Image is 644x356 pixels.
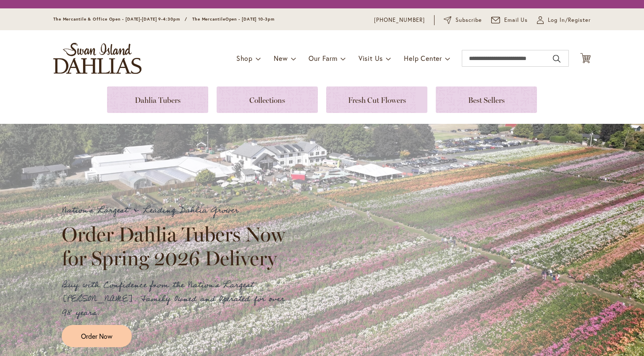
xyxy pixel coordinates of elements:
[53,43,141,74] a: store logo
[444,16,482,24] a: Subscribe
[62,278,293,320] p: Buy with Confidence from the Nation's Largest [PERSON_NAME]. Family Owned and Operated for over 9...
[359,54,383,63] span: Visit Us
[374,16,425,24] a: [PHONE_NUMBER]
[53,16,225,22] span: The Mercantile & Office Open - [DATE]-[DATE] 9-4:30pm / The Mercantile
[404,54,442,63] span: Help Center
[553,52,560,65] button: Search
[456,16,482,24] span: Subscribe
[274,54,288,63] span: New
[537,16,591,24] a: Log In/Register
[81,331,113,341] span: Order Now
[225,16,275,22] span: Open - [DATE] 10-3pm
[491,16,528,24] a: Email Us
[62,325,132,347] a: Order Now
[62,222,293,270] h2: Order Dahlia Tubers Now for Spring 2026 Delivery
[236,54,253,63] span: Shop
[504,16,528,24] span: Email Us
[62,204,293,217] p: Nation's Largest & Leading Dahlia Grower
[548,16,591,24] span: Log In/Register
[309,54,337,63] span: Our Farm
